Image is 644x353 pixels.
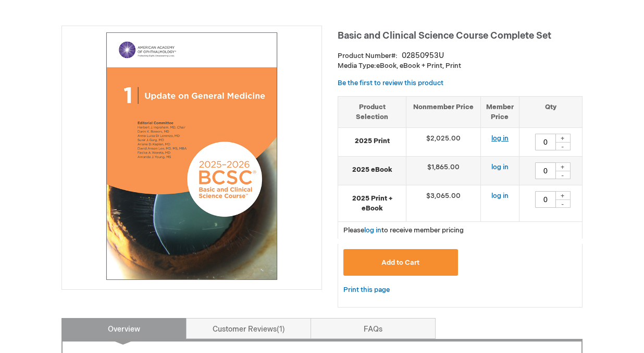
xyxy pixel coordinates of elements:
[338,96,406,127] th: Product Selection
[535,191,556,208] input: Qty
[535,162,556,179] input: Qty
[555,142,571,150] div: -
[555,134,571,143] div: +
[555,171,571,179] div: -
[186,318,311,339] a: Customer Reviews1
[338,79,443,87] a: Be the first to review this product
[535,134,556,150] input: Qty
[343,194,401,213] strong: 2025 Print + eBook
[338,62,376,70] strong: Media Type:
[343,249,458,276] button: Add to Cart
[343,226,464,234] span: Please to receive member pricing
[381,258,419,267] span: Add to Cart
[343,165,401,175] strong: 2025 eBook
[555,191,571,200] div: +
[491,163,509,171] a: log in
[61,318,187,339] a: Overview
[277,325,285,334] span: 1
[406,157,481,185] td: $1,865.00
[406,128,481,157] td: $2,025.00
[491,134,509,143] a: log in
[338,30,551,41] span: Basic and Clinical Science Course Complete Set
[555,162,571,171] div: +
[338,61,583,71] p: eBook, eBook + Print, Print
[343,284,390,297] a: Print this page
[338,52,398,60] strong: Product Number
[364,226,381,234] a: log in
[402,51,444,61] div: 02850953U
[555,199,571,208] div: -
[67,31,316,281] img: Basic and Clinical Science Course Complete Set
[406,96,481,127] th: Nonmember Price
[491,192,509,200] a: log in
[480,96,519,127] th: Member Price
[406,185,481,222] td: $3,065.00
[519,96,582,127] th: Qty
[343,136,401,146] strong: 2025 Print
[311,318,436,339] a: FAQs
